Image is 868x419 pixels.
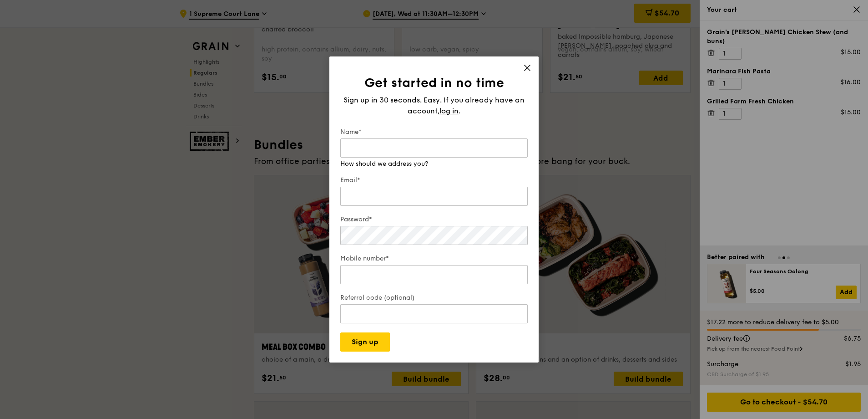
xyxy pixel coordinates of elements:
label: Password* [340,215,528,224]
label: Name* [340,128,528,137]
h1: Get started in no time [340,75,528,91]
div: How should we address you? [340,159,528,169]
span: log in [439,106,459,117]
span: . [459,107,460,115]
span: Sign up in 30 seconds. Easy. If you already have an account, [343,96,525,115]
label: Referral code (optional) [340,293,528,302]
button: Sign up [340,332,390,352]
label: Mobile number* [340,254,528,263]
label: Email* [340,176,528,185]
